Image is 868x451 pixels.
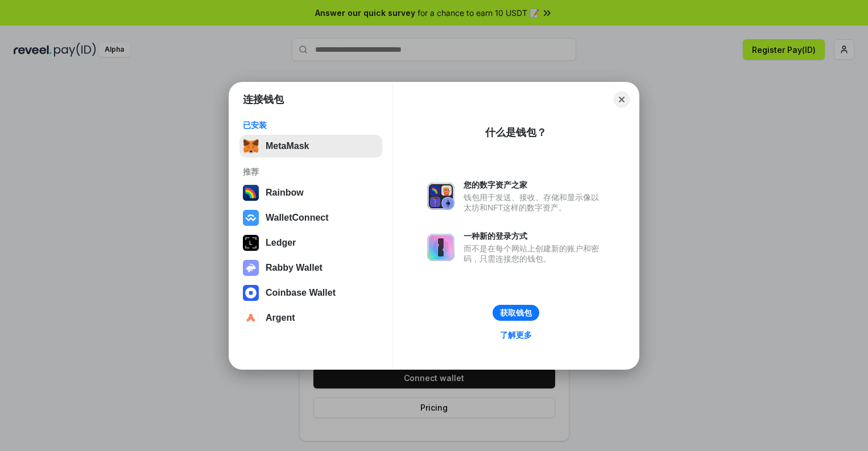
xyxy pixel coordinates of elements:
div: Coinbase Wallet [266,288,336,298]
a: 了解更多 [493,328,539,342]
button: MetaMask [239,135,382,158]
button: Rainbow [239,181,382,204]
div: Rabby Wallet [266,263,323,273]
button: Argent [239,307,382,329]
button: Ledger [239,231,382,254]
div: 了解更多 [500,330,532,340]
img: svg+xml,%3Csvg%20xmlns%3D%22http%3A%2F%2Fwww.w3.org%2F2000%2Fsvg%22%20fill%3D%22none%22%20viewBox... [427,234,454,261]
div: 已安装 [243,120,379,130]
div: WalletConnect [266,213,329,223]
button: 获取钱包 [493,305,539,321]
img: svg+xml,%3Csvg%20width%3D%2228%22%20height%3D%2228%22%20viewBox%3D%220%200%2028%2028%22%20fill%3D... [243,310,259,326]
div: MetaMask [266,141,309,151]
button: Rabby Wallet [239,256,382,279]
div: 一种新的登录方式 [464,231,605,241]
img: svg+xml,%3Csvg%20width%3D%2228%22%20height%3D%2228%22%20viewBox%3D%220%200%2028%2028%22%20fill%3D... [243,285,259,301]
button: Coinbase Wallet [239,282,382,304]
div: 获取钱包 [500,308,532,318]
h1: 连接钱包 [243,93,284,106]
div: 什么是钱包？ [485,126,547,139]
div: Rainbow [266,188,304,198]
img: svg+xml,%3Csvg%20width%3D%22120%22%20height%3D%22120%22%20viewBox%3D%220%200%20120%20120%22%20fil... [243,185,259,201]
div: 推荐 [243,167,379,177]
div: Ledger [266,238,296,248]
div: 您的数字资产之家 [464,180,605,190]
button: WalletConnect [239,206,382,229]
div: 钱包用于发送、接收、存储和显示像以太坊和NFT这样的数字资产。 [464,192,605,213]
div: Argent [266,313,295,323]
button: Close [614,92,630,107]
img: svg+xml,%3Csvg%20fill%3D%22none%22%20height%3D%2233%22%20viewBox%3D%220%200%2035%2033%22%20width%... [243,138,259,154]
img: svg+xml,%3Csvg%20width%3D%2228%22%20height%3D%2228%22%20viewBox%3D%220%200%2028%2028%22%20fill%3D... [243,210,259,226]
img: svg+xml,%3Csvg%20xmlns%3D%22http%3A%2F%2Fwww.w3.org%2F2000%2Fsvg%22%20fill%3D%22none%22%20viewBox... [243,260,259,276]
img: svg+xml,%3Csvg%20xmlns%3D%22http%3A%2F%2Fwww.w3.org%2F2000%2Fsvg%22%20fill%3D%22none%22%20viewBox... [427,183,454,210]
img: svg+xml,%3Csvg%20xmlns%3D%22http%3A%2F%2Fwww.w3.org%2F2000%2Fsvg%22%20width%3D%2228%22%20height%3... [243,235,259,251]
div: 而不是在每个网站上创建新的账户和密码，只需连接您的钱包。 [464,243,605,264]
